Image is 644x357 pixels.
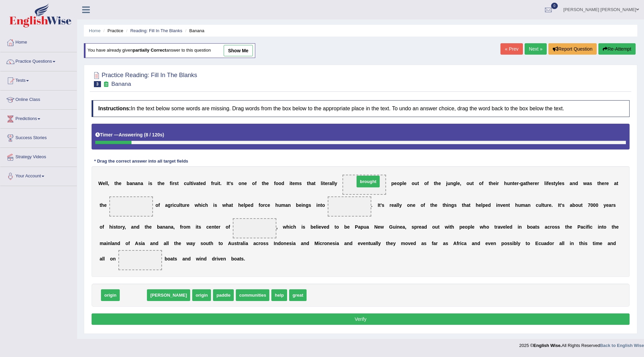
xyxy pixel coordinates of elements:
b: e [162,181,165,186]
b: t [219,181,220,186]
b: a [135,181,138,186]
b: l [179,202,180,208]
b: h [476,202,479,208]
b: r [263,202,265,208]
b: , [108,181,109,186]
b: e [535,181,537,186]
b: o [278,181,281,186]
b: t [191,181,192,186]
span: brought [357,176,380,187]
b: b [296,202,299,208]
b: r [547,202,549,208]
b: o [424,181,427,186]
b: e [391,202,394,208]
b: s [454,202,457,208]
b: i [172,202,174,208]
a: Predictions [0,110,77,126]
b: s [562,181,565,186]
b: ( [144,132,146,137]
b: t [314,181,316,186]
b: i [302,202,303,208]
b: g [306,202,309,208]
b: n [288,202,291,208]
b: u [469,181,472,186]
b: s [150,181,152,186]
b: t [100,202,101,208]
b: e [200,181,203,186]
b: o [260,202,263,208]
b: a [141,181,143,186]
b: n [410,202,413,208]
b: l [105,181,107,186]
b: i [546,181,547,186]
b: s [562,202,565,208]
b: a [525,202,528,208]
b: e [438,181,441,186]
b: u [447,181,450,186]
b: i [316,202,318,208]
b: n [132,181,135,186]
b: f [158,202,160,208]
b: n [572,181,575,186]
b: l [398,202,399,208]
b: e [268,202,270,208]
b: p [399,181,402,186]
b: w [195,202,198,208]
b: e [457,181,460,186]
b: l [456,181,458,186]
b: e [241,202,244,208]
b: o [252,181,255,186]
a: Home [0,33,77,50]
b: a [394,202,397,208]
b: m [295,181,299,186]
a: Online Class [0,91,77,107]
b: s [299,181,302,186]
b: h [527,181,530,186]
b: e [530,181,533,186]
b: n [505,202,508,208]
b: t [321,202,322,208]
b: o [276,181,279,186]
b: v [500,202,503,208]
b: l [244,202,245,208]
b: e [325,181,328,186]
b: 0 [590,202,593,208]
b: u [538,202,541,208]
a: Tests [0,71,77,88]
b: partially correct [133,48,166,53]
a: Strategy Videos [0,148,77,165]
b: r [497,181,499,186]
b: I [227,181,228,186]
b: u [507,181,510,186]
b: g [520,181,523,186]
b: s [231,181,233,186]
b: t [180,202,182,208]
b: r [389,202,391,208]
b: e [119,181,121,186]
b: f [427,181,429,186]
b: 7 [588,202,591,208]
b: u [182,202,185,208]
b: s [214,202,217,208]
b: e [299,202,302,208]
b: u [186,181,190,186]
b: a [311,181,314,186]
b: r [185,202,186,208]
b: t [469,202,471,208]
a: Success Stories [0,129,77,145]
b: ' [561,202,562,208]
b: o [479,181,482,186]
b: h [515,202,518,208]
b: i [213,202,215,208]
b: f [211,181,213,186]
b: t [508,202,510,208]
b: ' [229,181,230,186]
b: h [263,181,266,186]
b: ) [163,132,164,137]
b: n [138,181,141,186]
a: Back to English Wise [600,343,644,348]
b: t [417,181,419,186]
b: u [278,202,281,208]
b: a [196,181,199,186]
b: e [248,202,251,208]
